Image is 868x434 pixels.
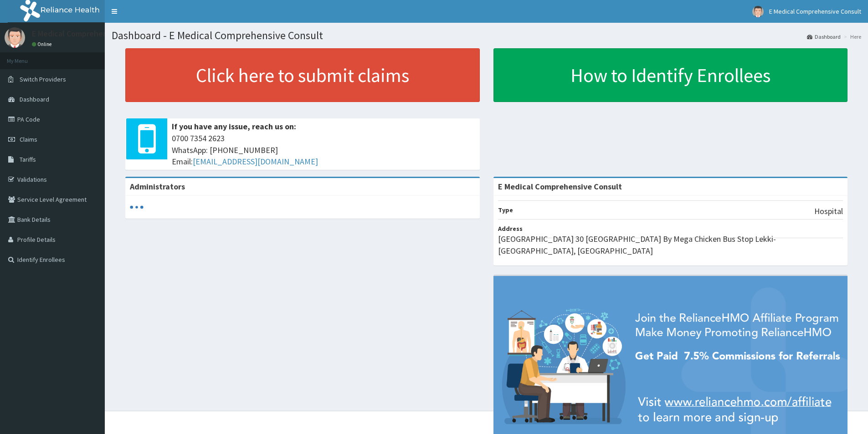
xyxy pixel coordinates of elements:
[814,205,843,217] p: Hospital
[842,33,861,41] li: Here
[172,133,475,168] span: 0700 7354 2623 WhatsApp: [PHONE_NUMBER] Email:
[807,33,841,41] a: Dashboard
[498,233,843,256] p: [GEOGRAPHIC_DATA] 30 [GEOGRAPHIC_DATA] By Mega Chicken Bus Stop Lekki-[GEOGRAPHIC_DATA], [GEOGRAP...
[5,27,25,48] img: User Image
[498,181,622,192] strong: E Medical Comprehensive Consult
[130,181,185,192] b: Administrators
[20,75,66,83] span: Switch Providers
[752,6,764,17] img: User Image
[498,225,523,233] b: Address
[20,95,49,103] span: Dashboard
[32,30,151,38] p: E Medical Comprehensive Consult
[32,41,54,47] a: Online
[193,156,318,167] a: [EMAIL_ADDRESS][DOMAIN_NAME]
[498,206,513,214] b: Type
[130,200,144,214] svg: audio-loading
[20,135,37,143] span: Claims
[172,121,296,132] b: If you have any issue, reach us on:
[125,48,480,102] a: Click here to submit claims
[20,155,36,163] span: Tariffs
[493,48,848,102] a: How to Identify Enrollees
[112,30,861,41] h1: Dashboard - E Medical Comprehensive Consult
[769,7,861,15] span: E Medical Comprehensive Consult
